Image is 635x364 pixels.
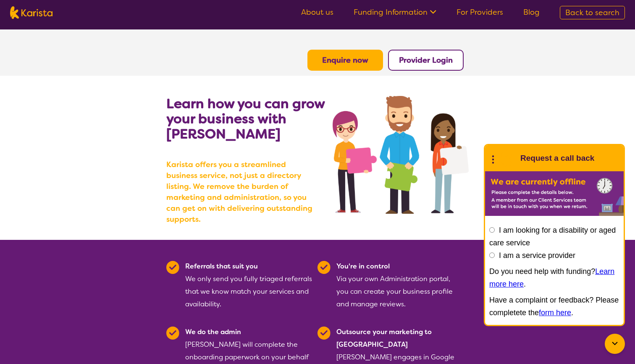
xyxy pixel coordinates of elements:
[336,327,432,349] b: Outsource your marketing to [GEOGRAPHIC_DATA]
[322,55,368,65] a: Enquire now
[317,261,331,274] img: Tick
[399,55,453,65] a: Provider Login
[354,7,436,17] a: Funding Information
[166,159,317,225] b: Karista offers you a streamlined business service, not just a directory listing. We remove the bu...
[489,265,619,290] p: Do you need help with funding? .
[185,327,241,336] b: We do the admin
[499,251,575,260] label: I am a service provider
[388,50,464,71] button: Provider Login
[301,7,333,17] a: About us
[489,226,616,247] label: I am looking for a disability or aged care service
[333,96,469,214] img: grow your business with Karista
[166,327,179,340] img: Tick
[539,308,571,317] a: form here
[317,327,331,340] img: Tick
[185,262,258,271] b: Referrals that suit you
[565,8,619,18] span: Back to search
[560,6,625,19] a: Back to search
[166,95,325,143] b: Learn how you can grow your business with [PERSON_NAME]
[307,50,383,71] button: Enquire now
[523,7,540,17] a: Blog
[489,294,619,319] p: Have a complaint or feedback? Please completete the .
[336,260,464,311] div: Via your own Administration portal, you can create your business profile and manage reviews.
[485,171,624,216] img: Karista offline chat form to request call back
[457,7,503,17] a: For Providers
[166,261,179,274] img: Tick
[185,260,312,311] div: We only send you fully triaged referrals that we know match your services and availability.
[10,6,52,19] img: Karista logo
[520,152,594,165] h1: Request a call back
[499,150,515,167] img: Karista
[336,262,390,271] b: You're in control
